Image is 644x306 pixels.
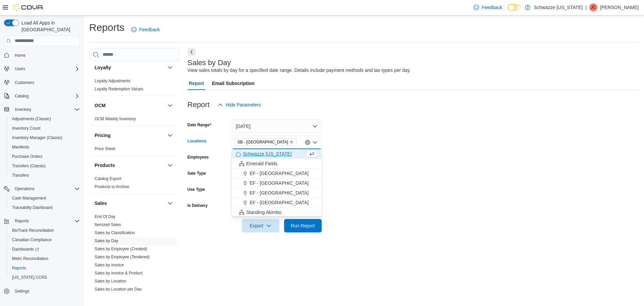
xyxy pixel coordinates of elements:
a: Sales by Classification [95,230,135,235]
span: Catalog [15,93,29,99]
a: Sales by Employee (Created) [95,247,147,251]
button: Inventory [12,105,34,114]
button: Pricing [95,132,165,139]
button: Inventory Manager (Classic) [7,133,83,142]
p: Schwazze [US_STATE] [534,3,583,11]
div: Pricing [89,145,179,156]
button: Canadian Compliance [7,235,83,245]
span: Metrc Reconciliation [9,255,80,263]
span: EF - [GEOGRAPHIC_DATA] [250,199,309,206]
span: Feedback [482,4,502,11]
span: Home [12,51,80,59]
span: EF - [GEOGRAPHIC_DATA] [250,180,309,186]
span: Sales by Day [95,238,118,244]
label: Locations [187,138,207,144]
h3: Pricing [95,132,110,139]
span: Metrc Reconciliation [12,256,48,261]
a: Reports [9,264,29,272]
div: Loyalty [89,77,179,96]
button: [DATE] [232,120,322,133]
span: Run Report [291,222,315,229]
span: Adjustments (Classic) [12,116,51,122]
span: Sales by Classification [95,230,135,235]
span: Inventory Count [12,126,41,131]
span: Inventory [12,105,80,114]
button: Users [1,64,83,74]
button: Inventory Count [7,124,83,133]
a: Products to Archive [95,184,129,189]
button: Purchase Orders [7,152,83,161]
a: Manifests [9,143,32,151]
span: Sales by Employee (Created) [95,246,147,252]
span: Settings [15,289,29,294]
a: Catalog Export [95,176,121,181]
button: Reports [1,216,83,226]
button: [US_STATE] CCRS [7,273,83,282]
button: Manifests [7,142,83,152]
button: Operations [12,185,37,193]
button: Home [1,50,83,60]
p: | [585,3,587,11]
a: Itemized Sales [95,222,121,227]
button: Inventory [1,105,83,114]
h3: Loyalty [95,64,111,71]
button: BioTrack Reconciliation [7,226,83,235]
span: Report [189,77,204,90]
span: Feedback [139,26,160,33]
a: Inventory Manager (Classic) [9,134,65,142]
span: Home [15,53,25,58]
button: OCM [95,102,165,109]
button: Catalog [12,92,31,100]
button: Catalog [1,91,83,101]
div: Products [89,175,179,193]
span: Products to Archive [95,184,129,189]
button: Sales [166,199,174,207]
span: Users [15,66,25,72]
span: Sales by Location [95,278,126,284]
button: Cash Management [7,193,83,203]
a: Price Sheet [95,146,115,151]
button: Operations [1,184,83,193]
span: Email Subscription [212,77,255,90]
span: Export [246,219,275,232]
span: [US_STATE] CCRS [12,275,47,280]
span: EF - [GEOGRAPHIC_DATA] [250,189,309,196]
input: Dark Mode [507,4,522,11]
button: EF - [GEOGRAPHIC_DATA] [232,169,322,178]
p: [PERSON_NAME] [600,3,639,11]
span: Transfers (Classic) [9,162,80,170]
button: Sales [95,200,165,207]
button: EF - [GEOGRAPHIC_DATA] [232,198,322,208]
button: Clear input [305,140,310,145]
h1: Reports [89,21,124,34]
button: Standing Akimbo [232,208,322,217]
span: Price Sheet [95,146,115,151]
a: Sales by Invoice [95,263,124,267]
span: Purchase Orders [12,154,43,159]
span: JC [591,3,596,11]
a: Sales by Day [95,238,118,243]
button: Reports [12,217,32,225]
span: Sales by Location per Day [95,287,142,292]
a: Cash Management [9,194,49,202]
button: Traceabilty Dashboard [7,203,83,212]
button: Schwazze [US_STATE] [232,149,322,159]
button: Settings [1,286,83,296]
span: Catalog Export [95,176,121,181]
span: Adjustments (Classic) [9,115,80,123]
span: Inventory Manager (Classic) [12,135,62,140]
img: Cova [13,4,44,11]
a: Feedback [471,1,505,14]
span: SB - Federal Heights [234,138,297,146]
span: Sales by Employee (Tendered) [95,254,150,260]
button: Metrc Reconciliation [7,254,83,263]
span: BioTrack Reconciliation [9,226,80,234]
a: OCM Weekly Inventory [95,117,136,121]
button: Next [187,48,196,56]
span: Washington CCRS [9,273,80,281]
label: Use Type [187,187,205,192]
a: Adjustments (Classic) [9,115,54,123]
a: Transfers (Classic) [9,162,48,170]
label: Sale Type [187,171,206,176]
